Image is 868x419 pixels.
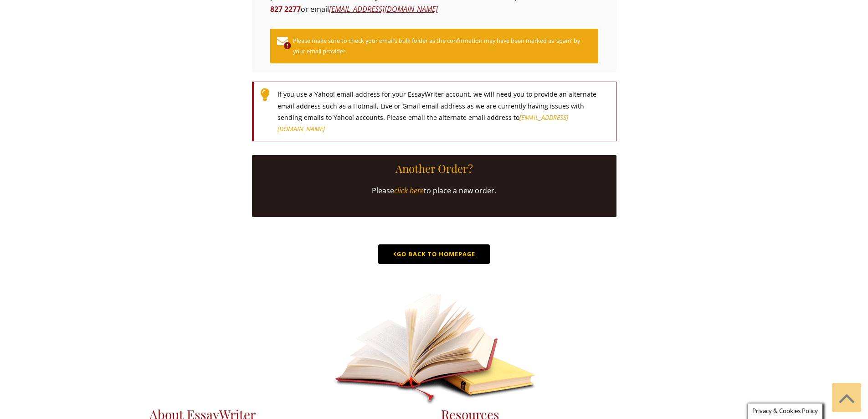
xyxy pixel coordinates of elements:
span: Please to place a new order. [372,186,496,196]
a: Go Back to Homepage [378,244,490,264]
a: [EMAIL_ADDRESS][DOMAIN_NAME] [277,113,568,133]
small: Please make sure to check your email’s bulk folder as the confirmation may have been marked as ‘s... [293,36,591,57]
a: [EMAIL_ADDRESS][DOMAIN_NAME] [329,4,438,14]
h5: Another Order? [259,162,610,175]
a: click here [394,186,424,196]
span: Privacy & Cookies Policy [752,407,818,415]
span: If you use a Yahoo! email address for your EssayWriter account, we will need you to provide an al... [277,88,596,134]
img: landing-book.png [332,290,536,407]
